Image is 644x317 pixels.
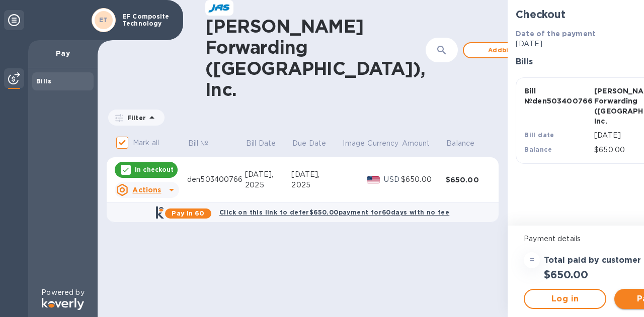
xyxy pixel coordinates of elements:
[401,174,446,185] div: $650.00
[343,138,365,149] p: Image
[524,252,540,268] div: =
[516,30,596,38] b: Date of the payment
[291,169,342,180] div: [DATE],
[188,138,222,149] span: Bill №
[187,174,245,185] div: den503400766
[524,131,554,139] b: Bill date
[291,180,342,190] div: 2025
[99,16,108,24] b: ET
[188,138,209,149] p: Bill №
[524,86,590,106] p: Bill № den503400766
[292,138,326,149] p: Due Date
[36,77,51,85] b: Bills
[36,48,90,58] p: Pay
[446,138,474,149] p: Balance
[172,209,204,217] b: Pay in 60
[42,298,84,310] img: Logo
[246,138,289,149] span: Bill Date
[524,289,606,309] button: Log in
[135,165,174,174] p: In checkout
[133,138,159,148] p: Mark all
[446,138,488,149] span: Balance
[384,174,401,185] p: USD
[246,138,276,149] p: Bill Date
[292,138,339,149] span: Due Date
[472,44,529,56] span: Add bill
[533,293,597,305] span: Log in
[463,42,538,58] button: Addbill
[219,208,449,216] b: Click on this link to defer $650.00 payment for 60 days with no fee
[41,287,84,298] p: Powered by
[402,138,443,149] span: Amount
[446,175,491,185] div: $650.00
[132,186,161,194] u: Actions
[245,180,291,190] div: 2025
[245,169,291,180] div: [DATE],
[367,138,398,149] p: Currency
[205,16,426,100] h1: [PERSON_NAME] Forwarding ([GEOGRAPHIC_DATA]), Inc.
[544,268,588,281] h2: $650.00
[544,256,641,265] h3: Total paid by customer
[524,146,552,153] b: Balance
[367,176,380,183] img: USD
[402,138,430,149] p: Amount
[123,114,146,122] p: Filter
[122,13,173,27] p: EF Composite Technology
